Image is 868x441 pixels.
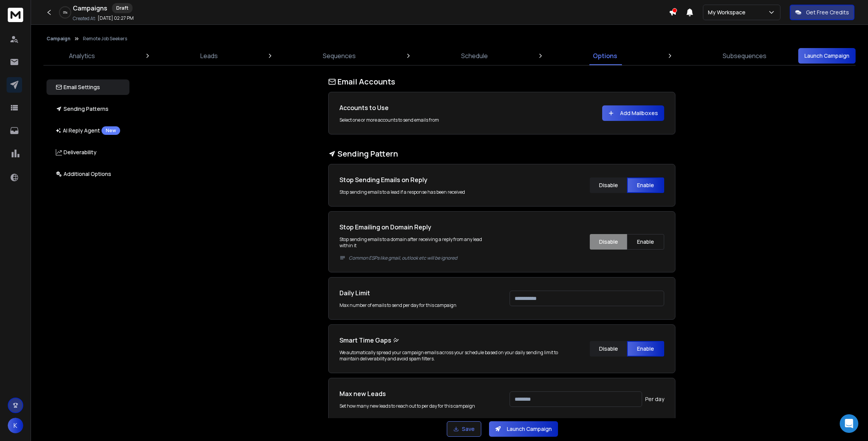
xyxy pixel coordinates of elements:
[73,3,107,13] h1: Campaigns
[46,79,129,95] button: Email Settings
[318,47,360,65] a: Sequences
[8,418,23,433] button: K
[708,9,749,16] p: My Workspace
[718,47,771,65] a: Subsequences
[323,51,356,60] p: Sequences
[593,51,617,60] p: Options
[461,51,488,60] p: Schedule
[456,47,493,65] a: Schedule
[798,48,856,64] button: Launch Campaign
[200,51,218,60] p: Leads
[46,36,71,42] button: Campaign
[98,15,134,21] p: [DATE] 02:27 PM
[83,36,127,42] p: Remote Job Seekers
[328,76,675,87] h1: Email Accounts
[73,16,96,22] p: Created At:
[56,83,100,91] p: Email Settings
[63,10,67,15] p: 0 %
[588,47,622,65] a: Options
[790,5,854,20] button: Get Free Credits
[64,47,100,65] a: Analytics
[723,51,766,60] p: Subsequences
[196,47,222,65] a: Leads
[112,3,133,13] div: Draft
[806,9,849,16] p: Get Free Credits
[840,414,858,433] div: Open Intercom Messenger
[69,51,95,60] p: Analytics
